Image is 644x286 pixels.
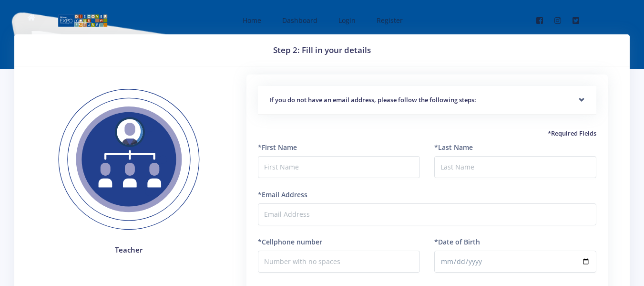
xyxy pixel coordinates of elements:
[44,244,214,255] h4: Teacher
[258,237,322,247] label: *Cellphone number
[58,13,108,28] img: logo01.png
[434,142,473,152] label: *Last Name
[434,237,480,247] label: *Date of Birth
[434,156,596,178] input: Last Name
[258,156,420,178] input: First Name
[282,16,317,25] span: Dashboard
[273,8,325,33] a: Dashboard
[243,16,261,25] span: Home
[44,74,214,245] img: Teacher
[269,95,585,105] h5: If you do not have an email address, please follow the following steps:
[233,8,269,33] a: Home
[258,129,596,138] h5: *Required Fields
[329,8,363,33] a: Login
[258,142,297,152] label: *First Name
[258,203,596,225] input: Email Address
[258,190,307,200] label: *Email Address
[26,44,618,56] h3: Step 2: Fill in your details
[377,16,403,25] span: Register
[338,16,356,25] span: Login
[258,251,420,273] input: Number with no spaces
[367,8,410,33] a: Register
